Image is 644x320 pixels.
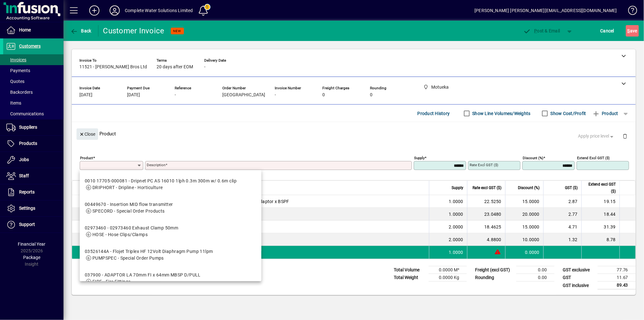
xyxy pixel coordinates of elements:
span: Quotes [6,79,24,84]
td: 0.00 [516,266,554,274]
mat-option: 03526144A - Flojet Triplex HF 12Volt Diaphragm Pump 11lpm [80,243,262,267]
a: Backorders [3,87,64,98]
span: - [175,92,176,98]
a: Settings [3,201,64,216]
span: 11521 - [PERSON_NAME] Bros Ltd [79,65,147,70]
span: Settings [19,206,35,211]
td: Freight (excl GST) [472,266,516,274]
span: [GEOGRAPHIC_DATA] [222,92,265,98]
mat-option: 00449670 - Insertion MID flow transmitter [80,196,262,220]
mat-option: 02973460 - 02973460 Exhaust Clamp 50mm [80,220,262,243]
span: 0 [322,92,325,98]
td: Total Weight [391,274,429,282]
div: [PERSON_NAME] [PERSON_NAME][EMAIL_ADDRESS][DOMAIN_NAME] [474,5,617,16]
span: 2.0000 [449,236,464,243]
span: ost & Email [523,28,560,33]
div: 0010 17705-000081 - Dripnet PC AS 16010 1lph 0.3m 300m w/ 0.6m clip [85,178,237,184]
div: 03526144A - Flojet Triplex HF 12Volt Diaphragm Pump 11lpm [85,248,213,255]
span: Products [19,141,37,146]
mat-label: Supply [414,156,425,160]
td: 89.43 [598,282,636,289]
span: FIRE - Fire Fittings [92,279,131,284]
span: Items [6,100,21,106]
div: 18.4625 [471,224,501,230]
span: Backorders [6,90,33,95]
span: Invoices [6,57,26,62]
mat-label: Product [80,156,93,160]
span: Jobs [19,157,29,162]
span: 1.0000 [449,198,464,205]
button: Product History [415,108,453,119]
span: Close [79,129,96,140]
span: Communications [6,111,44,116]
div: 4.8800 [471,236,501,243]
a: Payments [3,65,64,76]
td: 10.0000 [505,233,543,246]
div: Complete Water Solutions Limited [125,5,193,16]
td: 20.0000 [505,208,543,221]
span: - [275,92,276,98]
span: NEW [173,29,181,33]
a: Invoices [3,54,64,65]
span: Extend excl GST ($) [586,181,616,195]
span: - [204,65,205,70]
div: 22.5250 [471,198,501,205]
button: Apply price level [576,131,618,142]
span: Suppliers [19,125,37,130]
div: 00449670 - Insertion MID flow transmitter [85,201,173,208]
span: Apply price level [578,133,615,140]
span: Support [19,222,35,227]
td: GST exclusive [560,266,598,274]
span: Staff [19,173,29,178]
td: 0.0000 Kg [429,274,467,282]
span: HOSE - Hose Clips/Clamps [92,232,148,237]
span: Cancel [600,26,614,36]
span: Financial Year [18,242,46,247]
mat-label: Extend excl GST ($) [577,156,610,160]
mat-label: Discount (%) [523,156,543,160]
span: [DATE] [127,92,140,98]
span: SPECORD - Special Order Products [92,208,165,214]
span: Back [70,28,91,33]
app-page-header-button: Delete [617,133,633,139]
span: 2.0000 [449,224,464,230]
td: Total Volume [391,266,429,274]
td: 15.0000 [505,195,543,208]
a: Home [3,22,64,38]
td: Rounding [472,274,516,282]
td: 1.32 [543,233,581,246]
mat-error: Required [147,170,407,177]
a: Communications [3,108,64,119]
a: Quotes [3,76,64,87]
span: DRIPHORT - Dripline - Horticulture [92,185,163,190]
span: Discount (%) [518,184,540,191]
td: 2.77 [543,208,581,221]
label: Show Line Volumes/Weights [471,110,531,117]
span: Package [23,255,40,260]
div: Product [72,122,636,145]
button: Profile [104,5,125,16]
a: Products [3,136,64,152]
td: GST [560,274,598,282]
span: Supply [452,184,463,191]
span: 20 days after EOM [157,65,193,70]
td: 77.76 [598,266,636,274]
mat-label: Description [147,163,165,167]
td: 0.0000 [505,246,543,259]
span: P [534,28,537,33]
span: 0 [370,92,372,98]
button: Back [69,25,93,37]
div: 23.0480 [471,211,501,217]
button: Save [626,25,639,37]
a: Reports [3,184,64,200]
span: Payments [6,68,30,73]
span: Reports [19,189,35,194]
span: 1.0000 [449,211,464,217]
td: GST inclusive [560,282,598,289]
label: Show Cost/Profit [549,110,586,117]
td: 15.0000 [505,221,543,233]
div: 037900 - ADAPTOR LA 70mm FI x 64mm MBSP D/PULL [85,272,201,278]
td: 8.78 [581,233,620,246]
span: Rate excl GST ($) [473,184,501,191]
span: ave [627,26,637,36]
